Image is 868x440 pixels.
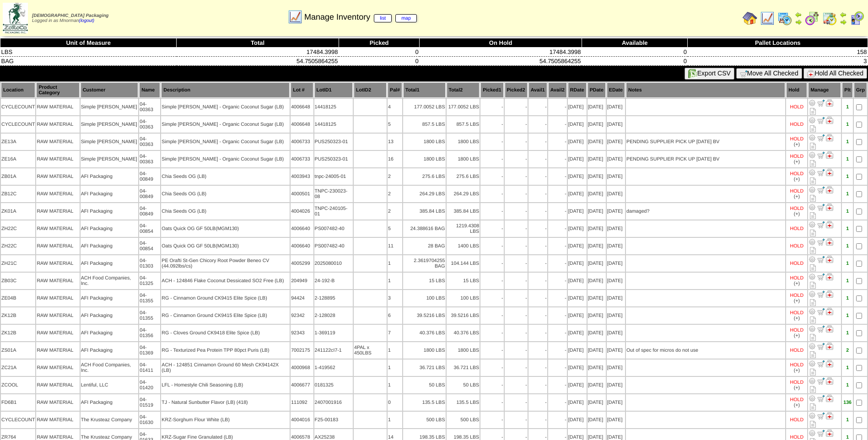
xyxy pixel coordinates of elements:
[809,395,816,402] img: Adjust
[790,136,804,142] div: HOLD
[339,57,419,66] td: 0
[81,116,139,133] td: Simple [PERSON_NAME]
[805,11,819,26] img: calendarblend.gif
[568,116,587,133] td: [DATE]
[314,168,353,185] td: tnpc-24005-01
[1,220,35,237] td: ZH22C
[81,220,139,237] td: AFI Packaging
[809,343,816,350] img: Adjust
[854,82,867,98] th: Grp
[288,10,302,24] img: line_graph.gif
[826,169,833,176] img: Manage Hold
[314,238,353,254] td: PS007482-40
[139,99,160,115] td: 04-00363
[548,134,567,150] td: -
[291,203,313,220] td: 4004026
[548,151,567,167] td: -
[740,70,747,77] img: cart.gif
[794,142,800,147] div: (+)
[810,212,816,219] i: Note
[685,68,734,80] button: Export CSV
[568,99,587,115] td: [DATE]
[842,139,852,145] div: 1
[447,186,480,202] td: 264.29 LBS
[314,203,353,220] td: TNPC-240105-01
[809,117,816,124] img: Adjust
[795,11,802,18] img: arrowleft.gif
[588,151,606,167] td: [DATE]
[588,203,606,220] td: [DATE]
[840,11,847,18] img: arrowleft.gif
[817,308,825,315] img: Move
[36,82,79,98] th: Product Category
[817,204,825,211] img: Move
[447,99,480,115] td: 177.0052 LBS
[808,82,841,98] th: Manage
[420,57,582,66] td: 54.7505864255
[403,116,446,133] td: 857.5 LBS
[842,191,852,197] div: 1
[548,99,567,115] td: -
[291,134,313,150] td: 4006733
[447,116,480,133] td: 857.5 LBS
[36,238,79,254] td: RAW MATERIAL
[81,186,139,202] td: AFI Packaging
[588,134,606,150] td: [DATE]
[786,82,807,98] th: Hold
[1,99,35,115] td: CYCLECOUNT
[826,117,833,124] img: Manage Hold
[826,412,833,419] img: Manage Hold
[36,168,79,185] td: RAW MATERIAL
[607,82,625,98] th: EDate
[826,221,833,228] img: Manage Hold
[388,151,402,167] td: 16
[420,48,582,57] td: 17484.3998
[505,116,528,133] td: -
[809,429,816,437] img: Adjust
[388,99,402,115] td: 4
[817,395,825,402] img: Move
[505,203,528,220] td: -
[810,177,816,184] i: Note
[809,412,816,419] img: Adjust
[588,168,606,185] td: [DATE]
[505,134,528,150] td: -
[822,11,837,26] img: calendarinout.gif
[842,209,852,214] div: 1
[403,203,446,220] td: 385.84 LBS
[505,220,528,237] td: -
[607,134,625,150] td: [DATE]
[850,11,864,26] img: calendarcustomer.gif
[403,186,446,202] td: 264.29 LBS
[1,116,35,133] td: CYCLECOUNT
[809,99,816,107] img: Adjust
[809,134,816,141] img: Adjust
[803,68,867,79] button: Hold All Checked
[826,343,833,350] img: Manage Hold
[505,82,528,98] th: Picked2
[161,220,290,237] td: Oats Quick OG GF 50LB(MGM130)
[161,134,290,150] td: Simple [PERSON_NAME] - Organic Coconut Sugar (LB)
[480,99,503,115] td: -
[480,82,503,98] th: Picked1
[688,57,868,66] td: 3
[139,186,160,202] td: 04-00849
[607,151,625,167] td: [DATE]
[826,325,833,333] img: Manage Hold
[809,377,816,385] img: Adjust
[809,290,816,298] img: Adjust
[291,151,313,167] td: 4006733
[314,134,353,150] td: PUS250323-01
[139,238,160,254] td: 04-00854
[447,151,480,167] td: 1800 LBS
[480,186,503,202] td: -
[314,99,353,115] td: 14418125
[810,125,816,132] i: Note
[588,116,606,133] td: [DATE]
[607,168,625,185] td: [DATE]
[588,99,606,115] td: [DATE]
[790,171,804,177] div: HOLD
[809,186,816,193] img: Adjust
[139,116,160,133] td: 04-00363
[809,273,816,280] img: Adjust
